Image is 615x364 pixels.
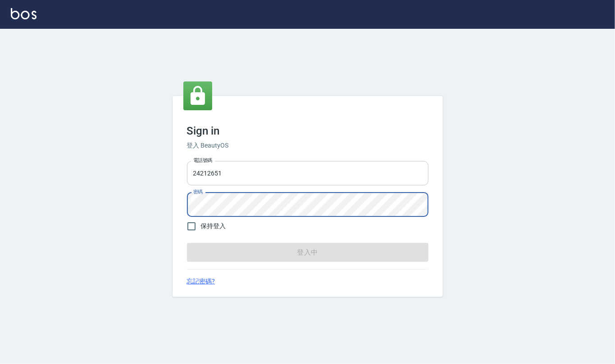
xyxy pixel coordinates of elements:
span: 保持登入 [201,221,226,231]
a: 忘記密碼? [187,277,215,286]
h6: 登入 BeautyOS [187,141,428,150]
label: 密碼 [193,189,203,195]
h3: Sign in [187,125,428,137]
img: Logo [11,8,36,19]
label: 電話號碼 [193,157,212,164]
